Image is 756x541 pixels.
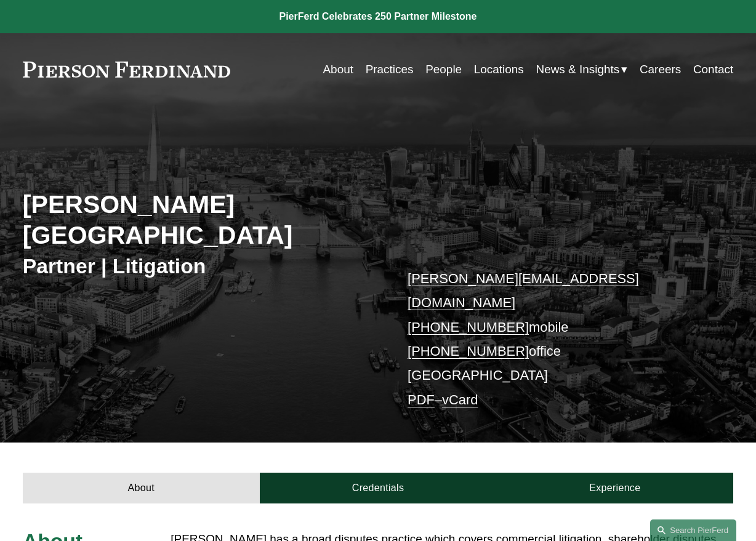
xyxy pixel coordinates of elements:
[408,343,529,359] a: [PHONE_NUMBER]
[425,58,462,81] a: People
[442,392,478,407] a: vCard
[496,473,733,503] a: Experience
[23,473,260,503] a: About
[23,190,378,250] h2: [PERSON_NAME][GEOGRAPHIC_DATA]
[408,266,704,412] p: mobile office [GEOGRAPHIC_DATA] –
[640,58,681,81] a: Careers
[693,58,733,81] a: Contact
[323,58,353,81] a: About
[650,519,736,541] a: Search this site
[408,392,435,407] a: PDF
[260,473,497,503] a: Credentials
[408,319,529,335] a: [PHONE_NUMBER]
[536,58,627,81] a: folder dropdown
[474,58,524,81] a: Locations
[23,254,378,279] h3: Partner | Litigation
[366,58,414,81] a: Practices
[408,271,639,310] a: [PERSON_NAME][EMAIL_ADDRESS][DOMAIN_NAME]
[536,59,619,80] span: News & Insights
